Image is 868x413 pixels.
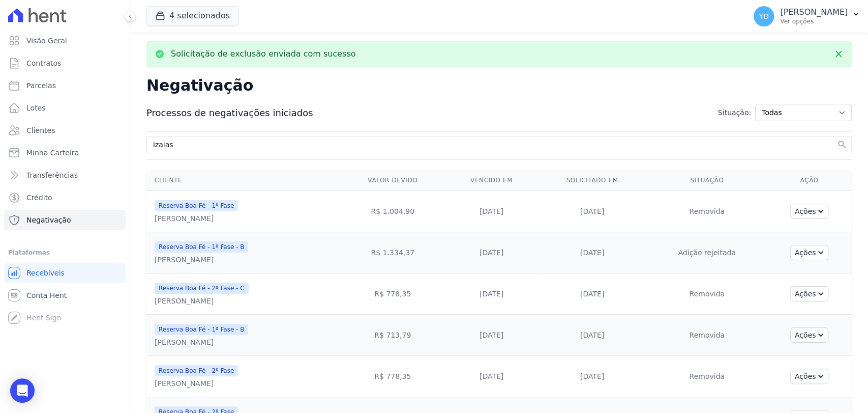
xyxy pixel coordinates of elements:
button: Ações [790,369,829,384]
a: Transferências [4,165,126,185]
td: [DATE] [537,315,647,356]
td: [DATE] [445,273,537,315]
span: Reserva Boa Fé - 2ª Fase - C [155,283,249,294]
button: Ações [790,204,829,219]
a: Conta Hent [4,285,126,306]
td: [DATE] [445,232,537,273]
input: Buscar por nome, CPF ou e-mail [151,139,835,151]
a: Recebíveis [4,263,126,283]
a: Negativação [4,210,126,230]
div: Plataformas [8,246,122,259]
a: Contratos [4,53,126,73]
td: Removida [647,315,767,356]
td: Removida [647,191,767,232]
td: [DATE] [445,356,537,397]
span: Minha Carteira [26,148,79,158]
span: Lotes [26,103,46,113]
span: Reserva Boa Fé - 1ª Fase - B [155,241,248,253]
td: R$ 778,35 [340,273,445,315]
td: R$ 713,79 [340,315,445,356]
td: Adição rejeitada [647,232,767,273]
button: Ações [790,327,829,343]
div: [PERSON_NAME] [155,213,238,224]
td: [DATE] [537,232,647,273]
td: R$ 1.004,90 [340,191,445,232]
th: Solicitado em [537,170,647,191]
span: Reserva Boa Fé - 1ª Fase - B [155,324,248,335]
th: Situação [647,170,767,191]
a: Minha Carteira [4,143,126,163]
span: Crédito [26,192,52,203]
span: Reserva Boa Fé - 1ª Fase [155,200,238,211]
div: [PERSON_NAME] [155,378,238,389]
a: Crédito [4,187,126,208]
a: Lotes [4,98,126,118]
td: R$ 778,35 [340,356,445,397]
td: R$ 1.334,37 [340,232,445,273]
td: [DATE] [537,191,647,232]
td: [DATE] [537,356,647,397]
div: [PERSON_NAME] [155,255,248,265]
td: [DATE] [445,315,537,356]
span: Visão Geral [26,36,67,46]
p: [PERSON_NAME] [780,7,848,17]
button: YD [PERSON_NAME] Ver opções [745,2,868,31]
span: Conta Hent [26,290,67,300]
span: Recebíveis [26,268,65,278]
td: [DATE] [445,191,537,232]
div: [PERSON_NAME] [155,337,248,347]
span: Transferências [26,170,78,180]
a: Parcelas [4,75,126,96]
a: Visão Geral [4,31,126,51]
td: Removida [647,273,767,315]
a: Clientes [4,120,126,141]
button: Ações [790,245,829,260]
th: Cliente [146,170,340,191]
button: 4 selecionados [146,6,238,25]
span: Negativação [26,215,71,225]
div: Open Intercom Messenger [10,378,35,403]
p: Solicitação de exclusão enviada com sucesso [171,49,355,59]
span: Parcelas [26,80,56,91]
span: Situação: [718,107,751,118]
td: [DATE] [537,273,647,315]
button: search [837,140,847,150]
th: Valor devido [340,170,445,191]
th: Ação [767,170,852,191]
td: Removida [647,356,767,397]
th: Vencido em [445,170,537,191]
p: Ver opções [780,17,848,25]
button: Ações [790,286,829,301]
span: Contratos [26,58,61,68]
span: Clientes [26,125,55,135]
div: [PERSON_NAME] [155,296,249,306]
span: YD [759,13,768,20]
h2: Negativação [146,75,852,96]
span: Reserva Boa Fé - 2ª Fase [155,365,238,376]
span: Processos de negativações iniciados [146,106,313,120]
